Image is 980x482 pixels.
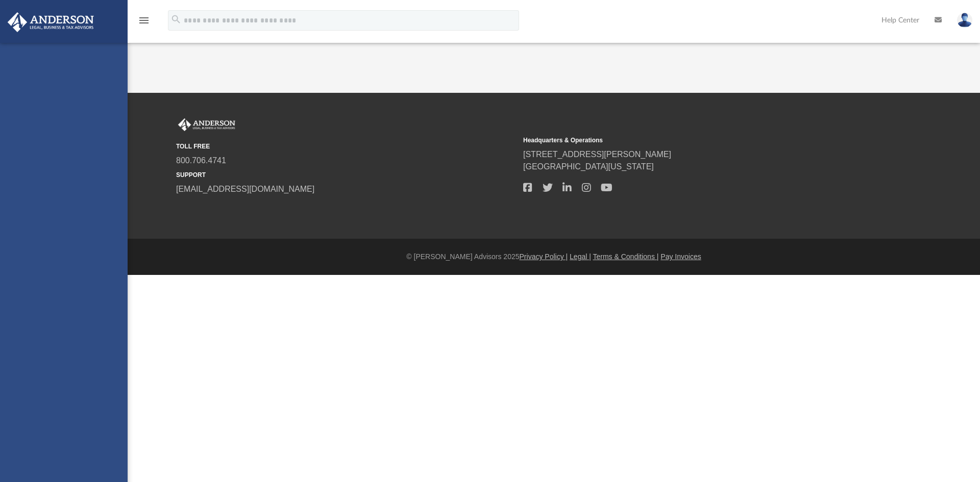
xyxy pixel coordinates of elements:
a: menu [138,19,150,27]
a: [EMAIL_ADDRESS][DOMAIN_NAME] [176,185,314,193]
img: Anderson Advisors Platinum Portal [176,118,237,132]
i: menu [138,14,150,27]
small: SUPPORT [176,170,516,180]
a: [STREET_ADDRESS][PERSON_NAME] [523,150,671,159]
small: TOLL FREE [176,142,516,151]
a: Pay Invoices [660,252,701,261]
a: Privacy Policy | [520,252,568,261]
a: Terms & Conditions | [593,252,659,261]
small: Headquarters & Operations [523,136,863,145]
img: Anderson Advisors Platinum Portal [5,12,97,32]
div: © [PERSON_NAME] Advisors 2025 [128,251,980,262]
a: [GEOGRAPHIC_DATA][US_STATE] [523,162,654,171]
i: search [170,14,182,25]
img: User Pic [957,13,972,28]
a: Legal | [570,252,591,261]
a: 800.706.4741 [176,156,226,165]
